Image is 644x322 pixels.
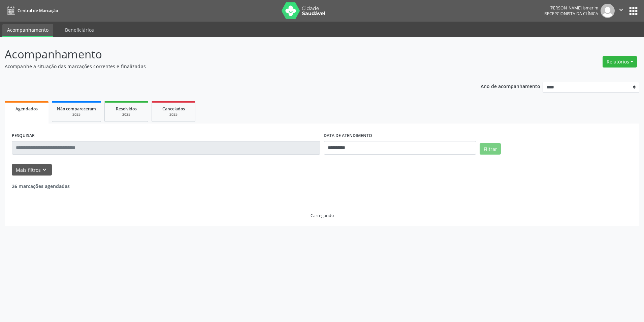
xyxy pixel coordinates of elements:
i: keyboard_arrow_down [41,166,48,173]
span: Resolvidos [116,106,137,112]
div: Carregando [311,213,334,218]
a: Central de Marcação [5,5,58,16]
a: Beneficiários [60,24,99,36]
span: Agendados [15,106,38,112]
button: Mais filtroskeyboard_arrow_down [12,164,52,176]
div: 2025 [57,112,96,117]
div: 2025 [157,112,190,117]
button: Relatórios [603,56,637,68]
label: PESQUISAR [12,131,35,141]
p: Ano de acompanhamento [481,82,540,90]
span: Cancelados [162,106,185,112]
p: Acompanhamento [5,46,449,63]
i:  [617,6,625,14]
span: Central de Marcação [18,8,58,14]
button: Filtrar [480,143,501,155]
div: [PERSON_NAME] Ismerim [544,5,598,11]
button: apps [627,5,639,17]
strong: 26 marcações agendadas [12,183,70,189]
a: Acompanhamento [2,24,53,37]
span: Recepcionista da clínica [544,11,598,17]
div: 2025 [109,112,143,117]
img: img [601,4,615,18]
p: Acompanhe a situação das marcações correntes e finalizadas [5,63,449,70]
label: DATA DE ATENDIMENTO [324,131,372,141]
button:  [615,4,627,18]
span: Não compareceram [57,106,96,112]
